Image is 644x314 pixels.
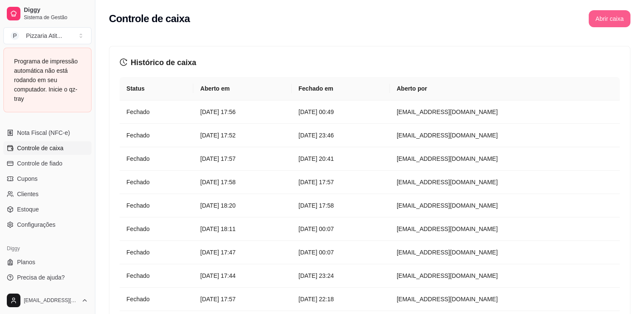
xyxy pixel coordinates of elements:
[17,144,63,152] span: Controle de caixa
[24,6,88,14] span: Diggy
[126,224,186,234] article: Fechado
[17,128,70,137] span: Nota Fiscal (NFC-e)
[126,271,186,280] article: Fechado
[126,131,186,140] article: Fechado
[24,14,88,21] span: Sistema de Gestão
[3,255,92,269] a: Planos
[390,241,620,264] td: [EMAIL_ADDRESS][DOMAIN_NAME]
[292,77,390,100] th: Fechado em
[390,194,620,217] td: [EMAIL_ADDRESS][DOMAIN_NAME]
[200,271,285,280] article: [DATE] 17:44
[17,220,55,229] span: Configurações
[3,27,92,44] button: Select a team
[126,201,186,210] article: Fechado
[126,248,186,257] article: Fechado
[24,297,78,304] span: [EMAIL_ADDRESS][DOMAIN_NAME]
[17,190,39,198] span: Clientes
[3,242,92,255] div: Diggy
[126,154,186,163] article: Fechado
[200,294,285,304] article: [DATE] 17:57
[11,31,19,40] span: P
[200,107,285,117] article: [DATE] 17:56
[390,264,620,288] td: [EMAIL_ADDRESS][DOMAIN_NAME]
[120,57,620,69] h3: Histórico de caixa
[200,248,285,257] article: [DATE] 17:47
[390,217,620,241] td: [EMAIL_ADDRESS][DOMAIN_NAME]
[120,58,127,66] span: history
[200,224,285,234] article: [DATE] 18:11
[3,157,92,170] a: Controle de fiado
[3,141,92,155] a: Controle de caixa
[390,124,620,147] td: [EMAIL_ADDRESS][DOMAIN_NAME]
[3,271,92,284] a: Precisa de ajuda?
[17,205,39,214] span: Estoque
[3,3,92,24] a: DiggySistema de Gestão
[390,288,620,311] td: [EMAIL_ADDRESS][DOMAIN_NAME]
[17,159,63,168] span: Controle de fiado
[17,273,65,282] span: Precisa de ajuda?
[3,187,92,201] a: Clientes
[298,248,383,257] article: [DATE] 00:07
[298,131,383,140] article: [DATE] 23:46
[193,77,292,100] th: Aberto em
[14,57,81,103] div: Programa de impressão automática não está rodando em seu computador. Inicie o qz-tray
[390,77,620,100] th: Aberto por
[298,294,383,304] article: [DATE] 22:18
[3,126,92,140] a: Nota Fiscal (NFC-e)
[298,177,383,187] article: [DATE] 17:57
[200,201,285,210] article: [DATE] 18:20
[26,31,62,40] div: Pizzaria Atit ...
[126,177,186,187] article: Fechado
[109,12,190,26] h2: Controle de caixa
[3,218,92,231] a: Configurações
[126,294,186,304] article: Fechado
[390,171,620,194] td: [EMAIL_ADDRESS][DOMAIN_NAME]
[298,154,383,163] article: [DATE] 20:41
[3,172,92,186] a: Cupons
[3,203,92,216] a: Estoque
[298,224,383,234] article: [DATE] 00:07
[390,147,620,171] td: [EMAIL_ADDRESS][DOMAIN_NAME]
[200,154,285,163] article: [DATE] 17:57
[17,174,37,183] span: Cupons
[298,107,383,117] article: [DATE] 00:49
[3,290,92,311] button: [EMAIL_ADDRESS][DOMAIN_NAME]
[200,131,285,140] article: [DATE] 17:52
[120,77,193,100] th: Status
[298,271,383,280] article: [DATE] 23:24
[298,201,383,210] article: [DATE] 17:58
[126,107,186,117] article: Fechado
[200,177,285,187] article: [DATE] 17:58
[589,10,630,27] button: Abrir caixa
[390,100,620,124] td: [EMAIL_ADDRESS][DOMAIN_NAME]
[17,258,35,266] span: Planos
